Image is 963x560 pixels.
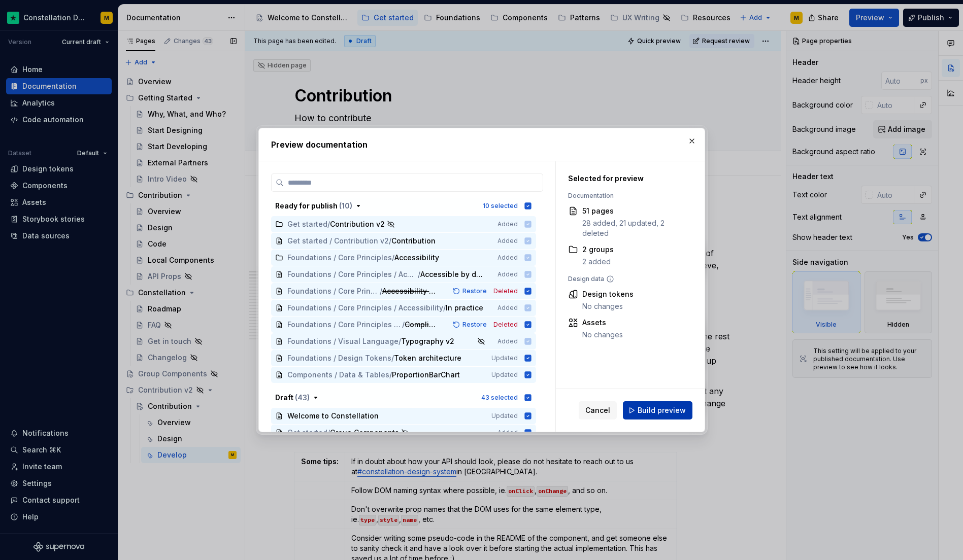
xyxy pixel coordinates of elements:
div: Assets [582,318,623,328]
span: / [327,428,330,438]
span: Restore [462,321,487,329]
span: Cancel [585,405,610,415]
button: Build preview [623,401,692,419]
span: Foundations / Core Principles / Accessibility [287,320,402,330]
button: Ready for publish (10)10 selected [271,198,536,214]
span: Build preview [638,405,686,415]
div: 10 selected [483,202,518,210]
span: Updated [491,354,518,362]
button: Draft (43)43 selected [271,390,536,406]
div: Selected for preview [568,173,681,184]
span: ( 10 ) [339,201,352,210]
div: Documentation [568,192,681,200]
span: Updated [491,371,518,379]
button: Restore [450,286,491,296]
span: Added [497,429,518,437]
span: Token architecture [394,353,461,363]
span: Welcome to Constellation [287,411,379,421]
button: Restore [450,320,491,330]
span: Compliance [405,320,436,330]
span: Group Components [330,428,399,438]
div: No changes [582,330,623,340]
span: Foundations / Core Principles / Accessibility [287,286,380,296]
button: Cancel [579,401,617,419]
div: Ready for publish [275,201,352,211]
span: / [391,353,394,363]
div: 43 selected [481,394,518,402]
span: ProportionBarChart [392,370,460,380]
span: ( 43 ) [295,393,310,402]
div: 51 pages [582,206,681,216]
h2: Preview documentation [271,138,692,151]
span: / [380,286,382,296]
span: Restore [462,287,487,295]
span: Components / Data & Tables [287,370,389,380]
div: 2 added [582,257,614,267]
div: 2 groups [582,244,614,255]
span: Deleted [493,321,518,329]
span: Deleted [493,287,518,295]
div: Design data [568,275,681,283]
div: Draft [275,393,310,403]
span: Accessibility at Trustpilot [382,286,436,296]
span: / [402,320,405,330]
span: Get started [287,428,327,438]
span: / [389,370,392,380]
span: Foundations / Design Tokens [287,353,391,363]
span: Updated [491,412,518,420]
div: 28 added, 21 updated, 2 deleted [582,218,681,238]
div: Design tokens [582,289,634,299]
div: No changes [582,301,634,311]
